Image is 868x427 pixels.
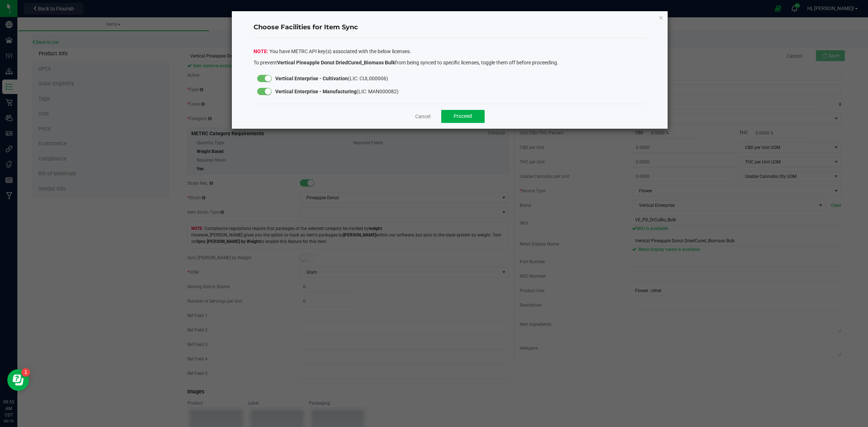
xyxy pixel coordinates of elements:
[415,113,430,120] a: Cancel
[275,89,399,94] span: (LIC: MAN000082)
[454,113,472,119] span: Proceed
[21,368,30,377] iframe: Resource center unread badge
[254,23,646,32] h4: Choose Facilities for Item Sync
[254,59,646,67] p: To prevent from being synced to specific licenses, toggle them off before proceeding.
[275,76,348,81] strong: Vertical Enterprise - Cultivation
[275,76,388,81] span: (LIC: CUL000006)
[441,110,485,123] button: Proceed
[659,13,664,22] button: Close modal
[254,48,646,68] div: You have METRC API key(s) associated with the below licenses.
[275,89,357,94] strong: Vertical Enterprise - Manufacturing
[7,369,29,391] iframe: Resource center
[277,60,395,65] strong: Vertical Pineapple Donut DriedCured_Biomass Bulk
